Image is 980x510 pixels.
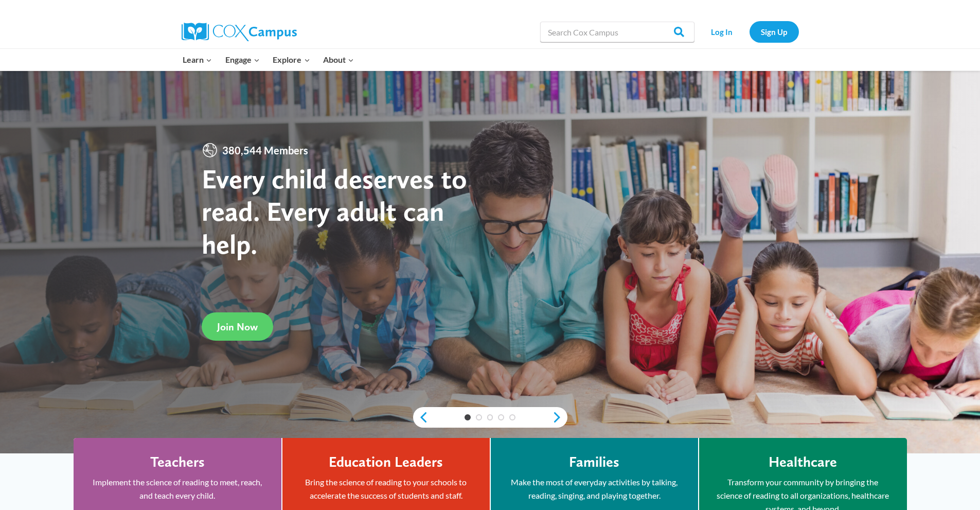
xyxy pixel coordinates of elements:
[225,53,260,66] span: Engage
[217,321,258,333] span: Join Now
[498,414,504,420] a: 4
[750,21,799,42] a: Sign Up
[323,53,354,66] span: About
[700,21,744,42] a: Log In
[552,411,567,424] a: next
[509,414,515,420] a: 5
[182,23,297,41] img: Cox Campus
[89,476,266,502] p: Implement the science of reading to meet, reach, and teach every child.
[218,142,312,159] span: 380,544 Members
[487,414,493,420] a: 3
[769,453,837,471] h4: Healthcare
[465,414,471,420] a: 1
[476,414,482,420] a: 2
[700,21,799,42] nav: Secondary Navigation
[150,453,205,471] h4: Teachers
[506,476,683,502] p: Make the most of everyday activities by talking, reading, singing, and playing together.
[540,22,694,42] input: Search Cox Campus
[298,476,474,502] p: Bring the science of reading to your schools to accelerate the success of students and staff.
[329,453,443,471] h4: Education Leaders
[176,49,361,71] nav: Primary Navigation
[413,407,567,428] div: content slider buttons
[183,53,212,66] span: Learn
[413,411,429,424] a: previous
[273,53,310,66] span: Explore
[202,312,273,341] a: Join Now
[202,162,467,260] strong: Every child deserves to read. Every adult can help.
[569,453,619,471] h4: Families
